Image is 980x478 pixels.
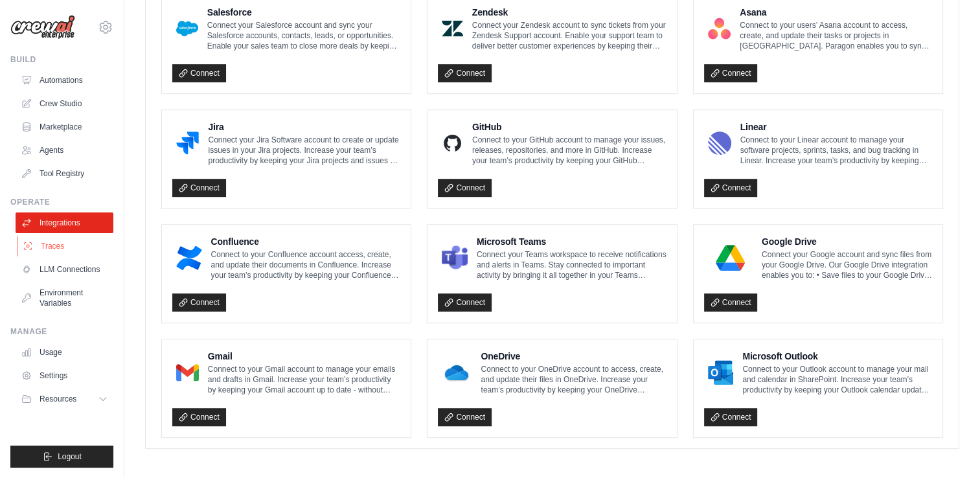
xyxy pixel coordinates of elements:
a: Automations [16,70,113,91]
a: Connect [438,408,492,426]
a: Connect [704,408,758,426]
img: Microsoft Outlook Logo [708,359,734,385]
img: Microsoft Teams Logo [442,245,468,271]
span: Logout [58,451,82,462]
a: Crew Studio [16,93,113,114]
img: Salesforce Logo [176,16,198,41]
a: Connect [438,179,492,197]
p: Connect to your Linear account to manage your software projects, sprints, tasks, and bug tracking... [740,135,933,166]
a: Connect [172,179,226,197]
div: Operate [10,197,113,207]
a: Traces [17,236,115,256]
a: Connect [438,293,492,312]
img: Jira Logo [176,130,199,156]
p: Connect to your GitHub account to manage your issues, releases, repositories, and more in GitHub.... [472,135,667,166]
a: Environment Variables [16,282,113,313]
a: LLM Connections [16,259,113,280]
h4: Zendesk [472,6,667,19]
p: Connect your Jira Software account to create or update issues in your Jira projects. Increase you... [208,135,400,166]
img: Asana Logo [708,16,731,41]
img: Linear Logo [708,130,731,156]
img: Confluence Logo [176,245,202,271]
a: Connect [704,179,758,197]
p: Connect your Teams workspace to receive notifications and alerts in Teams. Stay connected to impo... [477,249,667,280]
a: Agents [16,140,113,161]
img: OneDrive Logo [442,359,472,385]
a: Connect [704,293,758,312]
a: Usage [16,342,113,363]
a: Connect [172,293,226,312]
div: Manage [10,326,113,337]
p: Connect to your Confluence account access, create, and update their documents in Confluence. Incr... [211,249,401,280]
h4: OneDrive [481,350,666,363]
h4: GitHub [472,120,667,133]
h4: Confluence [211,235,401,248]
a: Connect [704,64,758,82]
h4: Microsoft Outlook [742,350,932,363]
h4: Gmail [208,350,401,363]
span: Resources [40,394,76,404]
h4: Google Drive [762,235,932,248]
div: Build [10,54,113,65]
a: Marketplace [16,117,113,137]
a: Settings [16,365,113,386]
p: Connect to your Gmail account to manage your emails and drafts in Gmail. Increase your team’s pro... [208,364,401,395]
a: Connect [172,64,226,82]
h4: Asana [740,6,932,19]
h4: Salesforce [207,6,401,19]
h4: Linear [740,120,933,133]
img: Google Drive Logo [708,245,753,271]
button: Resources [16,389,113,409]
img: Gmail Logo [176,359,199,385]
a: Integrations [16,212,113,233]
p: Connect your Google account and sync files from your Google Drive. Our Google Drive integration e... [762,249,932,280]
img: GitHub Logo [442,130,463,156]
img: Zendesk Logo [442,16,462,41]
h4: Jira [208,120,400,133]
img: Logo [10,15,75,40]
a: Connect [438,64,492,82]
p: Connect to your Outlook account to manage your mail and calendar in SharePoint. Increase your tea... [742,364,932,395]
a: Tool Registry [16,163,113,184]
p: Connect to your users’ Asana account to access, create, and update their tasks or projects in [GE... [740,20,932,51]
p: Connect to your OneDrive account to access, create, and update their files in OneDrive. Increase ... [481,364,666,395]
a: Connect [172,408,226,426]
p: Connect your Salesforce account and sync your Salesforce accounts, contacts, leads, or opportunit... [207,20,401,51]
h4: Microsoft Teams [477,235,667,248]
button: Logout [10,446,113,468]
p: Connect your Zendesk account to sync tickets from your Zendesk Support account. Enable your suppo... [472,20,667,51]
